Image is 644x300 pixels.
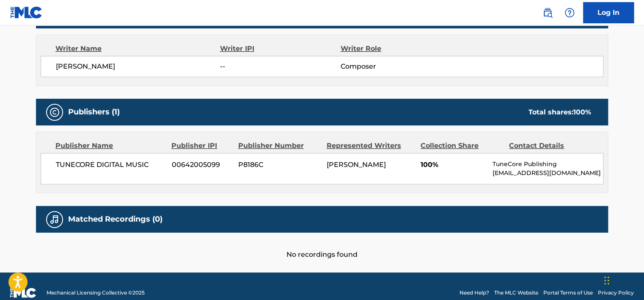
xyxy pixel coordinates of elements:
[528,107,591,117] div: Total shares:
[340,61,450,72] span: Composer
[460,289,489,297] a: Need Help?
[238,141,320,151] div: Publisher Number
[604,268,609,293] div: টেনে আনুন
[493,160,603,169] p: TuneCore Publishing
[220,61,340,72] span: --
[55,44,220,54] div: Writer Name
[509,141,591,151] div: Contact Details
[573,108,591,116] span: 100 %
[542,8,553,18] img: search
[598,289,634,297] a: Privacy Policy
[327,141,414,151] div: Represented Writers
[55,141,165,151] div: Publisher Name
[340,44,450,54] div: Writer Role
[10,288,36,298] img: logo
[421,141,503,151] div: Collection Share
[543,289,593,297] a: Portal Terms of Use
[47,289,145,297] span: Mechanical Licensing Collective © 2025
[561,4,578,21] div: Help
[50,214,60,225] img: Matched Recordings
[583,2,634,23] a: Log In
[602,259,644,300] iframe: Chat Widget
[68,107,120,117] h5: Publishers (1)
[220,44,341,54] div: Writer IPI
[50,107,60,117] img: Publishers
[539,4,556,21] a: Public Search
[171,141,231,151] div: Publisher IPI
[68,214,162,224] h5: Matched Recordings (0)
[602,259,644,300] div: চ্যাট উইজেট
[56,61,220,72] span: [PERSON_NAME]
[56,160,165,170] span: TUNECORE DIGITAL MUSIC
[172,160,232,170] span: 00642005099
[36,233,608,260] div: No recordings found
[493,169,603,178] p: [EMAIL_ADDRESS][DOMAIN_NAME]
[238,160,320,170] span: P8186C
[494,289,538,297] a: The MLC Website
[10,6,43,19] img: MLC Logo
[421,160,486,170] span: 100%
[564,8,575,18] img: help
[327,161,386,169] span: [PERSON_NAME]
